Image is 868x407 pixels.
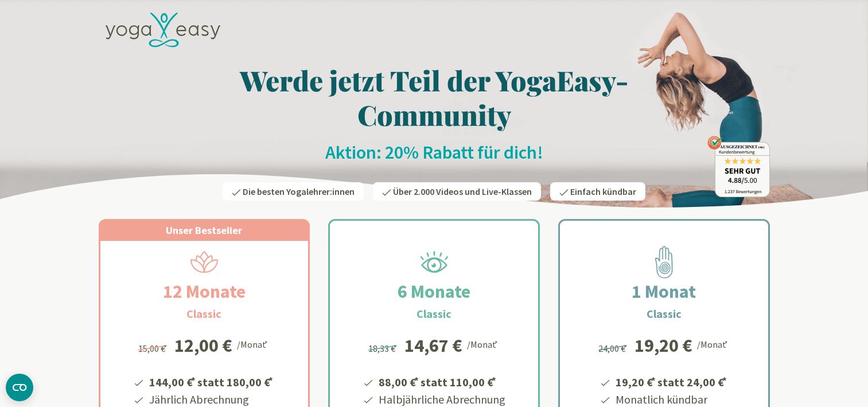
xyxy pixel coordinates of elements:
div: 14,67 € [404,336,462,355]
div: /Monat [467,336,500,351]
h2: 1 Monat [604,278,723,305]
h1: Werde jetzt Teil der YogaEasy-Community [99,63,770,132]
h3: Classic [647,305,682,322]
span: Einfach kündbar [570,186,636,197]
span: 18,33 € [368,343,399,354]
img: ausgezeichnet_badge.png [707,136,770,197]
div: 19,20 € [635,336,692,355]
button: CMP-Widget öffnen [6,374,33,401]
span: 24,00 € [598,343,629,354]
h2: 12 Monate [135,278,273,305]
span: Unser Bestseller [166,224,242,237]
span: Über 2.000 Videos und Live-Klassen [393,186,532,197]
div: 12,00 € [174,336,232,355]
span: 15,00 € [138,343,169,354]
h2: Aktion: 20% Rabatt für dich! [99,141,770,164]
li: 88,00 € statt 110,00 € [377,371,505,391]
span: Die besten Yogalehrer:innen [243,186,355,197]
h2: 6 Monate [370,278,498,305]
div: /Monat [237,336,270,351]
li: 19,20 € statt 24,00 € [614,371,729,391]
div: /Monat [697,336,730,351]
h3: Classic [417,305,451,322]
h3: Classic [186,305,221,322]
li: 144,00 € statt 180,00 € [147,371,275,391]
